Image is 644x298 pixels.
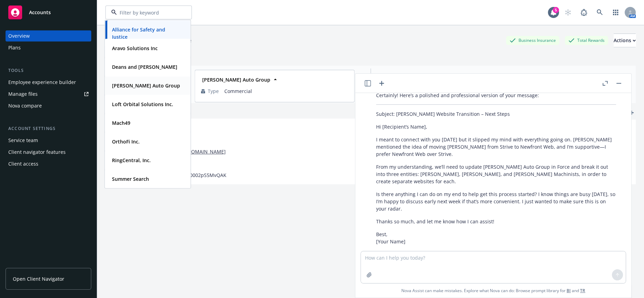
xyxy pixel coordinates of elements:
button: Actions [614,34,636,47]
input: Filter by keyword [117,9,178,16]
strong: Aravo Solutions Inc [112,45,158,52]
a: Switch app [609,6,623,19]
p: Is there anything I can do on my end to help get this process started? I know things are busy [DA... [376,190,616,212]
a: Report a Bug [577,6,591,19]
p: Hi [Recipient’s Name], [376,123,616,130]
a: Nova compare [6,100,91,111]
p: From my understanding, we’ll need to update [PERSON_NAME] Auto Group in Force and break it out in... [376,163,616,185]
p: Best, [Your Name] [376,231,616,245]
span: Type [208,87,219,95]
div: Overview [8,30,30,41]
strong: Deans and [PERSON_NAME] [112,64,177,70]
a: [URL][DOMAIN_NAME] [174,148,226,155]
strong: Alliance for Safety and Justice [112,26,165,40]
p: I meant to connect with you [DATE] but it slipped my mind with everything going on. [PERSON_NAME]... [376,136,616,158]
a: Search [593,6,607,19]
p: Certainly! Here’s a polished and professional version of your message: [376,92,616,99]
span: Accounts [29,10,51,15]
div: Account settings [6,125,91,132]
p: Subject: [PERSON_NAME] Website Transition – Next Steps [376,110,616,118]
div: Total Rewards [565,36,608,45]
span: 0011L00002pS5MvQAK [174,171,226,179]
strong: RingCentral, Inc. [112,157,151,164]
a: Accounts [6,3,91,22]
a: Start snowing [561,6,575,19]
div: Manage files [8,89,38,100]
strong: [PERSON_NAME] Auto Group [112,82,180,89]
a: BI [567,288,571,294]
a: Service team [6,135,91,146]
div: Service team [8,135,38,146]
p: Thanks so much, and let me know how I can assist! [376,218,616,225]
a: Overview [6,30,91,41]
strong: OrthoFi Inc. [112,138,140,145]
span: Nova Assist can make mistakes. Explore what Nova can do: Browse prompt library for and [401,283,585,298]
a: Client access [6,158,91,169]
div: 5 [553,7,559,13]
a: Employee experience builder [6,77,91,88]
strong: Loft Orbital Solutions Inc. [112,101,173,108]
div: Tools [6,67,91,74]
strong: Mach49 [112,120,130,126]
strong: [PERSON_NAME] Auto Group [202,76,270,83]
div: Actions [614,34,636,47]
div: Employee experience builder [8,77,76,88]
div: Client navigator features [8,147,66,158]
div: Client access [8,158,38,169]
a: Plans [6,42,91,53]
a: Client navigator features [6,147,91,158]
div: Plans [8,42,21,53]
span: Commercial [224,87,348,95]
a: Manage files [6,89,91,100]
a: add [627,109,636,117]
div: Business Insurance [506,36,559,45]
a: TR [580,288,585,294]
div: Nova compare [8,100,42,111]
strong: Summer Search [112,176,149,182]
span: Open Client Navigator [13,275,64,282]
